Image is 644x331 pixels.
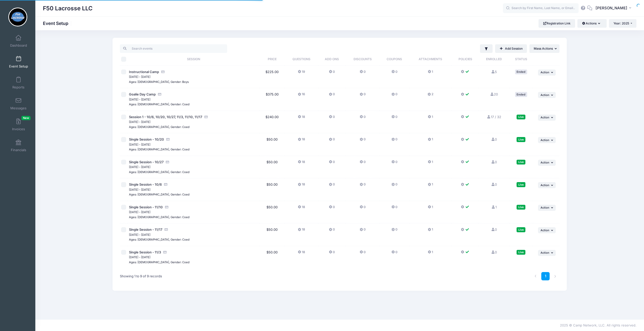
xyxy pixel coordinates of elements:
button: Action [538,182,556,188]
button: 1 [428,227,433,235]
a: 1 [541,272,550,280]
small: Ages: [DEMOGRAPHIC_DATA], Gender: Coed [129,148,190,151]
small: Ages: [DEMOGRAPHIC_DATA], Gender: Coed [129,170,190,174]
small: [DATE] - [DATE] [129,255,150,259]
h1: Event Setup [43,21,73,26]
button: 0 [360,205,366,212]
small: [DATE] - [DATE] [129,210,150,214]
button: 1 [428,70,433,77]
small: Ages: [DEMOGRAPHIC_DATA], Gender: Coed [129,193,190,196]
button: Action [538,115,556,121]
div: Ended [515,92,527,97]
i: Accepting Credit Card Payments [163,251,167,254]
span: Action [541,161,549,164]
button: Action [538,227,556,233]
button: 0 [329,137,335,144]
th: Discounts [345,53,380,66]
span: Year: 2025 [613,21,629,25]
div: Showing 1 to 9 of 9 records [120,271,162,282]
td: $50.00 [259,156,285,179]
button: 1 [428,115,433,122]
button: 18 [298,227,305,235]
span: Single Session - 11/17 [129,227,162,231]
small: [DATE] - [DATE] [129,75,150,79]
i: Accepting Credit Card Payments [165,206,169,209]
a: 0 [491,160,497,164]
span: Single Session - 10/27 [129,160,164,164]
button: Action [538,92,556,98]
button: 0 [329,70,335,77]
span: Discounts [354,57,372,61]
button: Action [538,160,556,166]
span: Questions [292,57,310,61]
a: Reports [7,74,31,92]
button: 0 [329,227,335,235]
button: 0 [360,160,366,167]
a: Messages [7,95,31,113]
th: Status [509,53,533,66]
span: Invoices [12,127,25,131]
i: Accepting Credit Card Payments [166,138,170,141]
span: 2025 © Camp Network, LLC. All rights reserved. [560,323,636,327]
button: 18 [298,182,305,189]
button: 0 [391,160,397,167]
span: Action [541,206,549,209]
span: Action [541,251,549,254]
i: Accepting Credit Card Payments [164,228,168,231]
span: Single Session - 11/10 [129,205,163,209]
small: Ages: [DEMOGRAPHIC_DATA], Gender: Coed [129,215,190,219]
small: Ages: [DEMOGRAPHIC_DATA], Gender: Boys [129,80,189,84]
span: Action [541,228,549,232]
span: Mass Actions [534,47,553,50]
span: Event Setup [9,64,28,69]
small: [DATE] - [DATE] [129,233,150,237]
button: 1 [428,182,433,189]
a: 1 [491,205,497,209]
span: Action [541,138,549,142]
button: 0 [360,92,366,99]
button: 18 [298,137,305,144]
div: Live [517,182,525,187]
button: 0 [360,182,366,189]
button: 2 [427,92,434,99]
small: Ages: [DEMOGRAPHIC_DATA], Gender: Coed [129,238,190,241]
small: Ages: [DEMOGRAPHIC_DATA], Gender: Coed [129,125,190,129]
button: 0 [360,70,366,77]
button: 0 [391,137,397,144]
span: Action [541,93,549,97]
button: 1 [428,160,433,167]
i: Accepting Credit Card Payments [204,115,208,119]
div: Ended [515,70,527,74]
button: 0 [329,205,335,212]
th: Coupons [380,53,409,66]
span: Reports [12,85,24,89]
button: 18 [298,205,305,212]
a: 5 [491,70,497,74]
a: InvoicesNew [7,116,31,134]
a: Event Setup [7,53,31,71]
div: Live [517,227,525,232]
td: $50.00 [259,246,285,269]
a: 0 [491,137,497,141]
i: Accepting Credit Card Payments [164,183,168,186]
span: Policies [459,57,472,61]
a: Add Session [495,44,527,53]
th: Session [128,53,259,66]
a: 0 [491,250,497,254]
a: Registration Link [539,19,575,28]
button: 18 [298,160,305,167]
span: [PERSON_NAME] [596,5,627,11]
button: Action [538,205,556,211]
button: 1 [428,250,433,257]
a: 17 / 32 [487,115,501,119]
td: $50.00 [259,201,285,224]
button: Action [538,137,556,143]
button: 0 [360,137,366,144]
i: Accepting Credit Card Payments [165,160,169,164]
img: F50 Lacrosse LLC [8,8,27,26]
span: Single Session - 10/20 [129,137,164,141]
th: Questions [285,53,318,66]
button: 0 [391,92,397,99]
a: Financials [7,137,31,154]
button: 0 [329,160,335,167]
